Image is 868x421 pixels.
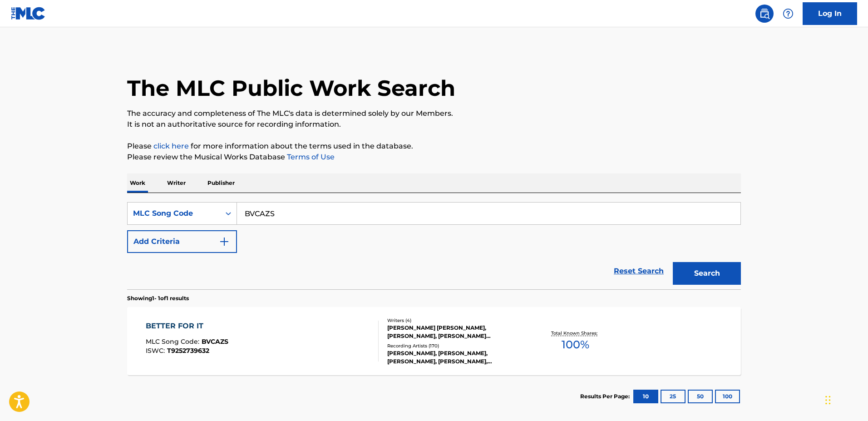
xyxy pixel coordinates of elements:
p: It is not an authoritative source for recording information. [127,119,741,130]
p: The accuracy and completeness of The MLC's data is determined solely by our Members. [127,108,741,119]
a: Terms of Use [285,153,335,161]
h1: The MLC Public Work Search [127,74,455,102]
a: click here [153,142,189,150]
button: Search [673,262,741,285]
p: Publisher [205,173,237,193]
p: Results Per Page: [580,392,632,401]
div: BETTER FOR IT [146,321,228,332]
div: Writers ( 4 ) [387,317,524,324]
div: Drag [825,386,831,414]
span: BVCAZS [202,337,228,346]
p: Total Known Shares: [551,330,600,337]
button: Add Criteria [127,230,237,253]
img: search [759,8,770,19]
button: 25 [661,390,686,403]
form: Search Form [127,202,741,289]
iframe: Chat Widget [823,377,868,421]
div: MLC Song Code [133,208,215,219]
div: Help [779,5,797,23]
span: ISWC : [146,347,167,355]
img: 9d2ae6d4665cec9f34b9.svg [219,236,230,247]
div: [PERSON_NAME], [PERSON_NAME], [PERSON_NAME], [PERSON_NAME], [PERSON_NAME] [387,349,524,366]
button: 10 [633,390,658,403]
button: 50 [688,390,713,403]
button: 100 [715,390,740,403]
a: Public Search [755,5,774,23]
p: Writer [164,173,188,193]
span: T9252739632 [167,347,209,355]
span: MLC Song Code : [146,337,202,346]
img: help [783,8,794,19]
p: Showing 1 - 1 of 1 results [127,294,189,302]
p: Please review the Musical Works Database [127,152,741,163]
a: BETTER FOR ITMLC Song Code:BVCAZSISWC:T9252739632Writers (4)[PERSON_NAME] [PERSON_NAME], [PERSON_... [127,307,741,375]
div: Recording Artists ( 170 ) [387,342,524,349]
p: Work [127,173,148,193]
div: [PERSON_NAME] [PERSON_NAME], [PERSON_NAME], [PERSON_NAME] [PERSON_NAME] [PERSON_NAME] [387,324,524,340]
a: Reset Search [609,261,668,281]
p: Please for more information about the terms used in the database. [127,141,741,152]
span: 100 % [562,337,589,353]
img: MLC Logo [11,7,46,20]
a: Log In [803,2,857,25]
